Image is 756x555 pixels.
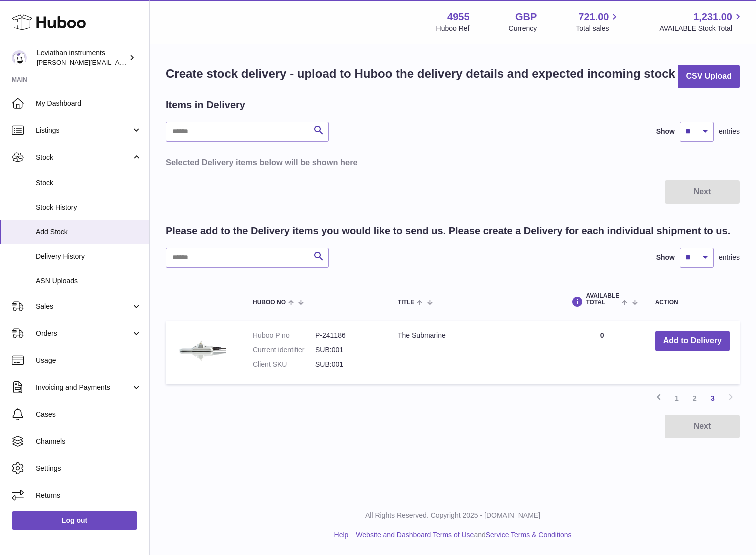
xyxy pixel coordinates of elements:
a: 1,231.00 AVAILABLE Stock Total [659,10,744,33]
span: Sales [36,302,131,311]
a: Help [334,531,349,539]
span: AVAILABLE Total [586,293,619,306]
span: Invoicing and Payments [36,383,131,392]
h1: Create stock delivery - upload to Huboo the delivery details and expected incoming stock [166,66,675,82]
div: Leviathan instruments [37,48,127,67]
a: Service Terms & Conditions [486,531,572,539]
span: 721.00 [578,10,609,24]
a: 1 [668,389,686,407]
a: 2 [686,389,704,407]
h2: Items in Delivery [166,98,245,112]
span: Total sales [576,24,620,33]
h2: Please add to the Delivery items you would like to send us. Please create a Delivery for each ind... [166,224,730,238]
span: Stock [36,153,131,162]
span: Huboo no [253,299,286,306]
span: Orders [36,329,131,338]
label: Show [656,253,675,262]
span: Returns [36,491,142,500]
td: The Submarine [388,321,559,384]
span: 1,231.00 [693,10,732,24]
p: All Rights Reserved. Copyright 2025 - [DOMAIN_NAME] [158,511,748,520]
span: [PERSON_NAME][EMAIL_ADDRESS][DOMAIN_NAME] [37,58,200,66]
dd: P-241186 [315,331,378,340]
a: 721.00 Total sales [576,10,620,33]
li: and [352,530,571,540]
span: Stock History [36,203,142,212]
span: Settings [36,464,142,473]
strong: GBP [515,10,537,24]
span: Channels [36,437,142,446]
dt: Current identifier [253,345,315,355]
button: Add to Delivery [655,331,730,351]
button: CSV Upload [678,65,740,88]
span: Listings [36,126,131,135]
span: Cases [36,410,142,419]
a: Website and Dashboard Terms of Use [356,531,474,539]
dd: SUB:001 [315,360,378,369]
span: Add Stock [36,227,142,237]
a: 3 [704,389,722,407]
td: 0 [559,321,645,384]
span: Usage [36,356,142,365]
span: entries [719,253,740,262]
span: My Dashboard [36,99,142,108]
span: ASN Uploads [36,276,142,286]
a: Log out [12,511,137,529]
label: Show [656,127,675,136]
img: pete@submarinepickup.com [12,50,27,65]
dt: Client SKU [253,360,315,369]
dt: Huboo P no [253,331,315,340]
div: Huboo Ref [436,24,470,33]
img: The Submarine [176,331,226,368]
span: entries [719,127,740,136]
span: Title [398,299,414,306]
div: Action [655,299,730,306]
dd: SUB:001 [315,345,378,355]
strong: 4955 [447,10,470,24]
h3: Selected Delivery items below will be shown here [166,157,740,168]
span: AVAILABLE Stock Total [659,24,744,33]
div: Currency [509,24,537,33]
span: Delivery History [36,252,142,261]
span: Stock [36,178,142,188]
